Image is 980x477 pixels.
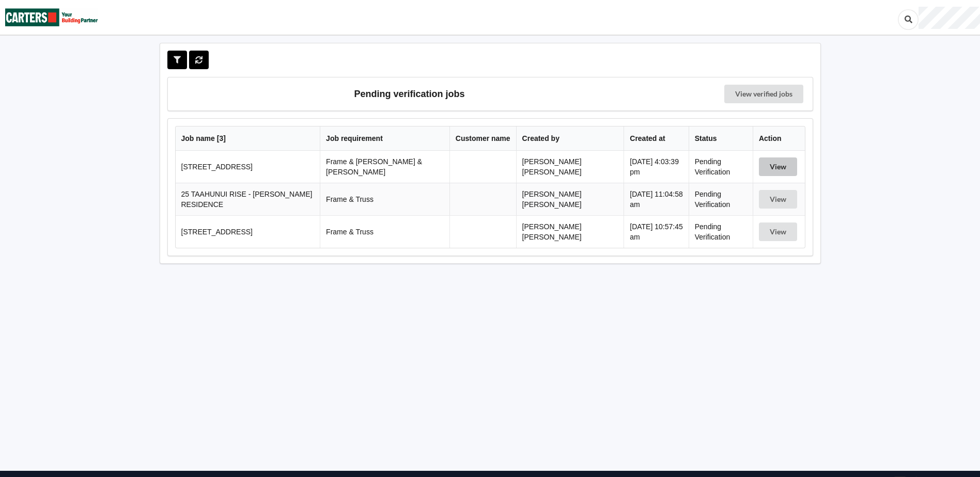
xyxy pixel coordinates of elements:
td: [DATE] 11:04:58 am [624,183,688,215]
td: [PERSON_NAME] [PERSON_NAME] [516,183,624,215]
img: Carters [5,1,98,34]
th: Job name [ 3 ] [176,126,320,151]
h3: Pending verification jobs [175,85,644,103]
th: Created at [624,126,688,151]
td: Frame & Truss [320,215,449,248]
th: Customer name [449,126,516,151]
td: [PERSON_NAME] [PERSON_NAME] [516,151,624,183]
td: Pending Verification [689,215,753,248]
td: Frame & [PERSON_NAME] & [PERSON_NAME] [320,151,449,183]
a: View [759,163,799,171]
th: Status [689,126,753,151]
td: [STREET_ADDRESS] [176,151,320,183]
td: Pending Verification [689,151,753,183]
a: View [759,228,799,236]
td: 25 TAAHUNUI RISE - [PERSON_NAME] RESIDENCE [176,183,320,215]
td: Pending Verification [689,183,753,215]
td: [DATE] 4:03:39 pm [624,151,688,183]
td: Frame & Truss [320,183,449,215]
div: User Profile [919,7,980,29]
button: View [759,190,797,209]
button: View [759,222,797,241]
td: [DATE] 10:57:45 am [624,215,688,248]
a: View verified jobs [724,85,803,103]
button: View [759,157,797,176]
td: [STREET_ADDRESS] [176,215,320,248]
th: Action [753,126,805,151]
td: [PERSON_NAME] [PERSON_NAME] [516,215,624,248]
th: Created by [516,126,624,151]
a: View [759,195,799,203]
th: Job requirement [320,126,449,151]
